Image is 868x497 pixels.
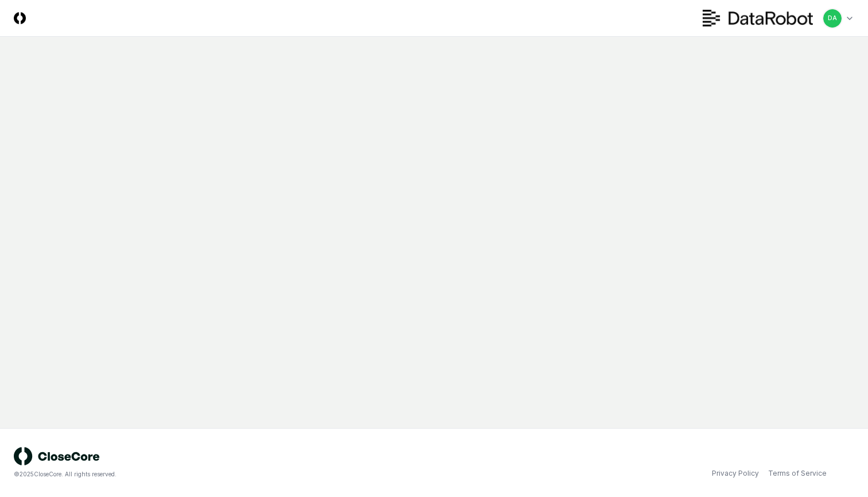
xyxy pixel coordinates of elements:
[768,468,827,479] a: Terms of Service
[822,8,843,29] button: DA
[14,12,26,24] img: Logo
[828,14,837,22] span: DA
[14,470,434,479] div: © 2025 CloseCore. All rights reserved.
[712,468,759,479] a: Privacy Policy
[703,10,813,26] img: DataRobot logo
[14,447,100,465] img: logo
